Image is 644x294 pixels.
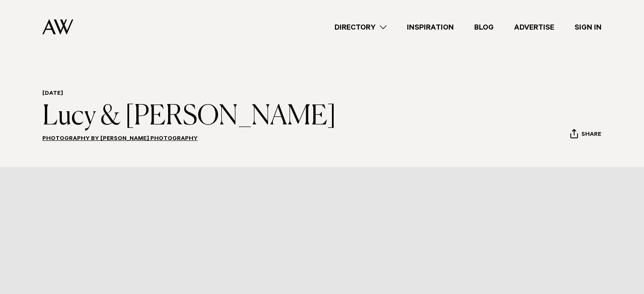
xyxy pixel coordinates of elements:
a: Directory [324,22,397,33]
h1: Lucy & [PERSON_NAME] [42,102,336,132]
a: Inspiration [397,22,464,33]
a: Sign In [564,22,612,33]
h6: [DATE] [42,90,336,98]
a: Blog [464,22,504,33]
a: Advertise [504,22,564,33]
img: Auckland Weddings Logo [42,19,73,35]
button: Share [570,129,602,141]
span: Share [581,131,601,139]
a: Photography by [PERSON_NAME] Photography [42,136,198,143]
